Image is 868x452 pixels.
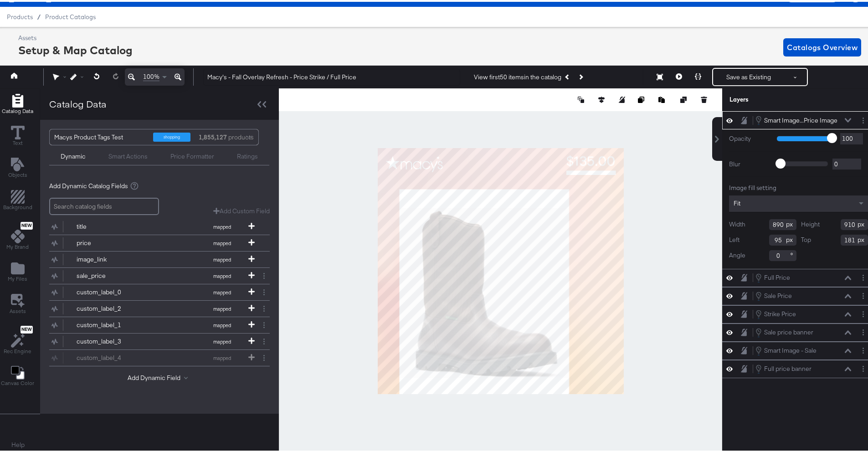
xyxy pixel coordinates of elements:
button: Copy image [638,93,647,103]
div: View first 50 items in the catalog [474,71,561,80]
div: custom_label_3 [77,335,143,344]
button: Previous Product [561,67,574,83]
span: New [21,325,33,331]
span: mapped [197,304,247,310]
button: Add Files [2,257,33,283]
div: Sale price banner [764,326,813,335]
button: Next Product [574,67,587,83]
label: Height [801,218,820,227]
span: mapped [197,271,247,277]
input: Search catalog fields [49,196,159,214]
button: Layer Options [858,362,868,372]
div: Price Formatter [170,150,214,159]
button: custom_label_1mapped [49,315,258,331]
span: mapped [197,222,247,228]
button: custom_label_3mapped [49,332,258,348]
a: Product Catalogs [45,11,96,19]
button: Layer Options [858,308,868,317]
div: shopping [153,131,190,140]
button: Layer Options [858,271,868,281]
button: sale_pricemapped [49,266,258,282]
label: Left [729,234,740,242]
button: Add Text [3,154,33,180]
button: Layer Options [858,326,868,335]
label: Opacity [729,133,770,141]
div: custom_label_4mapped [49,348,270,364]
div: custom_label_2 [77,303,143,311]
button: Save as Existing [713,67,784,83]
div: Sale Price [764,290,792,298]
span: Catalog Data [2,106,33,113]
span: Background [3,202,32,209]
button: pricemapped [49,233,258,249]
label: Top [801,234,811,242]
button: Help [5,435,31,452]
span: mapped [197,337,247,343]
div: image_link [77,253,143,262]
div: Image fill setting [729,182,868,190]
button: Layer Options [858,344,868,354]
div: Setup & Map Catalog [18,41,133,56]
span: Fit [734,197,740,205]
button: Assets [4,289,31,316]
div: Strike Price [764,308,796,317]
span: Text [13,138,23,145]
button: custom_label_0mapped [49,282,258,298]
div: custom_label_0 [77,286,143,295]
button: custom_label_2mapped [49,299,258,315]
button: Add Custom Field [213,205,270,214]
button: Layer Options [858,114,868,123]
div: Assets [18,32,133,41]
div: products [197,128,225,143]
span: mapped [197,288,247,294]
div: Smart Actions [108,150,148,159]
div: pricemapped [49,233,270,249]
button: Full Price [755,271,791,281]
button: Strike Price [755,308,796,318]
div: Full price banner [764,363,812,371]
span: My Brand [6,241,29,249]
div: custom_label_0mapped [49,282,270,298]
div: custom_label_1 [77,319,143,328]
label: Width [729,218,745,227]
span: Add Dynamic Catalog Fields [49,180,128,189]
span: Canvas Color [1,378,34,385]
button: Sale price banner [755,326,814,336]
div: Dynamic [61,150,86,159]
div: titlemapped [49,217,270,233]
span: Products [7,11,33,19]
button: titlemapped [49,217,258,233]
div: price [77,237,143,246]
span: mapped [197,238,247,245]
button: image_linkmapped [49,250,258,266]
span: Rec Engine [4,346,31,353]
div: Full Price [764,272,790,280]
div: Smart Image - Sale [764,344,817,353]
div: image_linkmapped [49,250,270,266]
button: Add Dynamic Field [128,372,191,380]
span: Catalogs Overview [787,39,858,52]
span: My Files [8,273,27,281]
div: sale_price [77,270,143,278]
button: Smart Image...Price Image [755,113,838,123]
svg: Copy image [638,95,644,101]
div: Macys Product Tags Test [54,128,146,143]
div: title [77,221,143,229]
div: Ratings [237,150,258,159]
svg: Paste image [658,95,665,101]
a: Help [11,439,25,447]
button: Paste image [658,93,668,103]
button: Layer Options [858,289,868,299]
button: Sale Price [755,289,792,299]
span: mapped [197,320,247,327]
button: Catalogs Overview [783,36,861,55]
div: sale_pricemapped [49,266,270,282]
button: Smart Image - Sale [755,344,817,354]
span: 100% [143,71,159,79]
span: Objects [8,169,27,177]
strong: 1,855,127 [197,128,228,143]
label: Angle [729,249,745,258]
div: custom_label_2mapped [49,299,270,315]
